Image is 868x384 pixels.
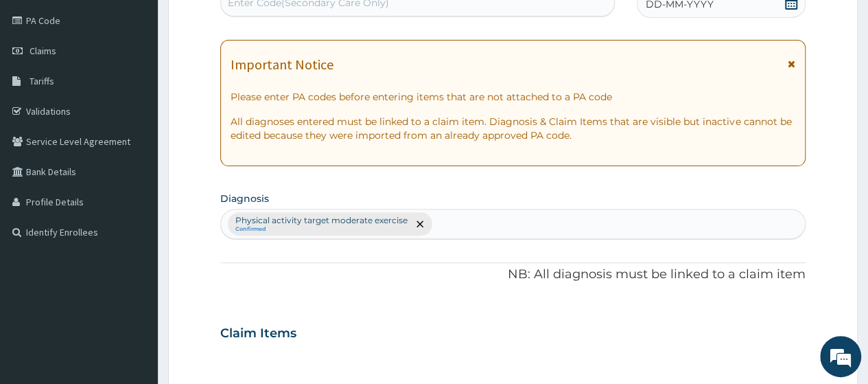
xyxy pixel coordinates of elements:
[225,7,258,40] div: Minimize live chat window
[71,77,231,95] div: Chat with us now
[25,69,56,103] img: d_794563401_company_1708531726252_794563401
[231,57,333,72] h1: Important Notice
[220,326,296,341] h3: Claim Items
[30,45,56,57] span: Claims
[231,90,795,104] p: Please enter PA codes before entering items that are not attached to a PA code
[80,109,189,247] span: We're online!
[7,246,261,294] textarea: Type your message and hit 'Enter'
[220,266,806,284] p: NB: All diagnosis must be linked to a claim item
[220,192,269,205] label: Diagnosis
[231,115,795,142] p: All diagnoses entered must be linked to a claim item. Diagnosis & Claim Items that are visible bu...
[30,75,54,87] span: Tariffs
